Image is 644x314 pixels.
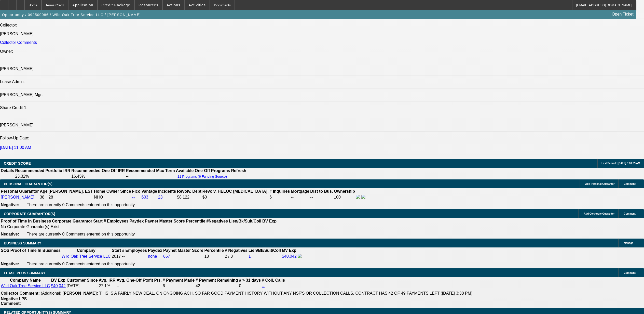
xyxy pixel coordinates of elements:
td: $0 [202,194,269,200]
b: Company Name [10,278,41,282]
b: BV Exp [51,278,65,282]
td: 6 [269,194,290,200]
b: # Negatives [225,248,248,253]
th: Recommended Portfolio IRR [15,168,71,173]
a: none [148,254,157,258]
td: 42 [195,283,238,289]
a: -- [262,284,265,288]
b: Ownership [334,189,355,193]
span: There are currently 0 Comments entered on this opportunity [27,232,135,236]
b: Negative: [1,262,19,266]
b: Paynet Master Score [163,248,203,253]
b: Start [93,219,102,223]
b: BV Exp [282,248,296,253]
td: 27.1% [99,283,116,289]
button: Credit Package [98,0,134,10]
th: Details [1,168,14,173]
b: # Payment Remaining [196,278,238,282]
b: Negative LPS Comment: [1,297,27,306]
span: Activities [189,3,206,7]
b: Mortgage [291,189,309,193]
button: 11 Programs (6 Funding Source) [176,174,228,179]
td: $8,122 [177,194,202,200]
span: Manage [624,242,633,244]
b: Corporate Guarantor [52,219,92,223]
b: [PERSON_NAME]. EST [49,189,93,193]
b: Paydex [130,219,144,223]
a: $40,042 [282,254,297,258]
button: Actions [163,0,184,10]
td: -- [126,174,175,179]
b: [PERSON_NAME]: [62,291,98,295]
td: 23.32% [15,174,71,179]
span: Opportunity / 092500086 / Wild Oak Tree Service LLC / [PERSON_NAME] [2,13,141,17]
img: facebook-icon.png [356,195,360,199]
span: Last Scored: [DATE] 9:00:39 AM [601,162,640,165]
b: Lien/Bk/Suit/Coll [249,248,281,253]
span: (Additional) [41,291,61,295]
span: THIS IS A FAIRLY NEW DEAL. ON ONGOING ACH. SO FAR GOOD PAYMENT HISTORY WITHOUT ANY NSF'S OR COLLE... [99,291,472,295]
b: Negative: [1,203,19,207]
a: 603 [142,195,148,199]
span: There are currently 0 Comments entered on this opportunity [27,203,135,207]
b: Incidents [158,189,176,193]
span: Actions [167,3,181,7]
a: $40,042 [51,284,66,288]
b: Start [112,248,121,253]
span: Add Corporate Guarantor [584,212,615,215]
a: [PERSON_NAME] [1,195,34,199]
th: Proof of Time In Business [1,219,51,224]
th: Recommended Max Term [126,168,175,173]
span: LEASE PLUS SUMMARY [4,271,46,275]
td: 28 [48,194,93,200]
button: Application [68,0,97,10]
b: # Coll. Calls [262,278,285,282]
td: 100 [334,194,355,200]
th: SOS [1,248,10,253]
th: Refresh [231,168,247,173]
b: # Employees [104,219,129,223]
a: Open Ticket [610,10,636,19]
b: Age [40,189,47,193]
b: Negative: [1,232,19,236]
button: Activities [185,0,210,10]
b: Dist to Bus. [310,189,333,193]
td: 6 [162,283,195,289]
td: 2017 [112,254,121,259]
span: Comment [624,271,636,274]
b: Revolv. Debt [177,189,201,193]
a: Wild Oak Tree Service LLC [1,284,50,288]
span: BUSINESS SUMMARY [4,241,41,245]
b: # Employees [122,248,147,253]
span: -- [122,254,125,258]
b: Personal Guarantor [1,189,39,193]
b: Revolv. HELOC [MEDICAL_DATA]. [202,189,269,193]
span: CORPORATE GUARANTOR(S) [4,212,55,216]
img: facebook-icon.png [298,254,302,258]
a: 667 [163,254,170,258]
b: Collector Comment: [1,291,40,295]
div: 2 / 3 [225,254,248,259]
span: PERSONAL GUARANTOR(S) [4,182,52,186]
td: No Corporate Guarantor(s) Exist [1,224,279,229]
b: # > 31 days [239,278,261,282]
b: Paynet Master Score [145,219,185,223]
td: 16.45% [71,174,125,179]
span: Application [72,3,93,7]
b: Paydex [148,248,162,253]
span: Comment [624,212,636,215]
div: 18 [204,254,224,259]
span: There are currently 0 Comments entered on this opportunity [27,262,135,266]
b: # Payment Made [163,278,195,282]
td: -- [116,283,162,289]
b: Lien/Bk/Suit/Coll [229,219,261,223]
td: 38 [39,194,48,200]
td: 0 [239,283,261,289]
b: Customer Since [67,278,98,282]
b: Home Owner Since [94,189,131,193]
b: BV Exp [262,219,277,223]
a: 23 [158,195,163,199]
td: -- [291,194,310,200]
span: Resources [139,3,158,7]
b: Percentile [186,219,205,223]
